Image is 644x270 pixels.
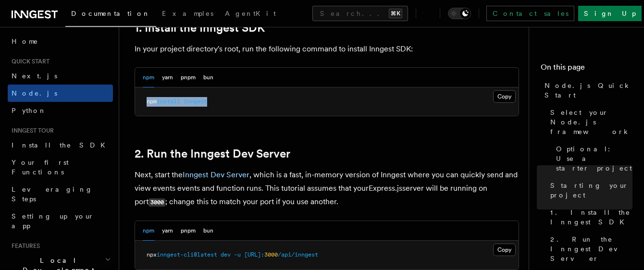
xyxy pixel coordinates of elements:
[135,147,290,160] a: 2. Run the Inngest Dev Server
[147,251,157,258] span: npx
[183,170,249,179] a: Inngest Dev Server
[12,107,47,114] span: Python
[493,244,516,256] button: Copy
[12,72,57,80] span: Next.js
[12,212,94,230] span: Setting up your app
[264,251,278,258] span: 3000
[493,90,516,103] button: Copy
[156,3,219,26] a: Examples
[8,33,113,50] a: Home
[12,159,69,176] span: Your first Functions
[157,251,217,258] span: inngest-cli@latest
[147,98,157,105] span: npm
[203,68,213,87] button: bun
[550,108,632,136] span: Select your Node.js framework
[546,104,632,140] a: Select your Node.js framework
[8,127,54,135] span: Inngest tour
[12,141,111,149] span: Install the SDK
[234,251,241,258] span: -u
[389,9,402,18] kbd: ⌘K
[221,251,231,258] span: dev
[8,242,40,250] span: Features
[12,37,38,46] span: Home
[162,68,173,87] button: yarn
[8,102,113,119] a: Python
[541,77,632,104] a: Node.js Quick Start
[550,234,632,263] span: 2. Run the Inngest Dev Server
[162,10,213,17] span: Examples
[8,136,113,154] a: Install the SDK
[546,177,632,204] a: Starting your project
[181,68,196,87] button: pnpm
[244,251,264,258] span: [URL]:
[8,85,113,102] a: Node.js
[135,42,519,56] p: In your project directory's root, run the following command to install Inngest SDK:
[8,58,50,65] span: Quick start
[546,231,632,267] a: 2. Run the Inngest Dev Server
[181,221,196,241] button: pnpm
[12,89,57,97] span: Node.js
[203,221,213,241] button: bun
[184,98,207,105] span: inngest
[552,140,632,177] a: Optional: Use a starter project
[225,10,276,17] span: AgentKit
[162,221,173,241] button: yarn
[278,251,318,258] span: /api/inngest
[12,185,93,203] span: Leveraging Steps
[135,21,265,35] a: 1. Install the Inngest SDK
[8,208,113,234] a: Setting up your app
[157,98,180,105] span: install
[8,181,113,208] a: Leveraging Steps
[486,6,574,21] a: Contact sales
[8,67,113,85] a: Next.js
[312,6,408,21] button: Search...⌘K
[550,181,632,200] span: Starting your project
[541,61,632,77] h4: On this page
[135,168,519,209] p: Next, start the , which is a fast, in-memory version of Inngest where you can quickly send and vi...
[545,81,632,100] span: Node.js Quick Start
[143,221,154,241] button: npm
[550,208,632,227] span: 1. Install the Inngest SDK
[65,3,156,27] a: Documentation
[219,3,282,26] a: AgentKit
[546,204,632,231] a: 1. Install the Inngest SDK
[71,10,150,17] span: Documentation
[556,144,632,173] span: Optional: Use a starter project
[149,198,165,207] code: 3000
[8,154,113,181] a: Your first Functions
[143,68,154,87] button: npm
[578,6,642,21] a: Sign Up
[448,8,471,19] button: Toggle dark mode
